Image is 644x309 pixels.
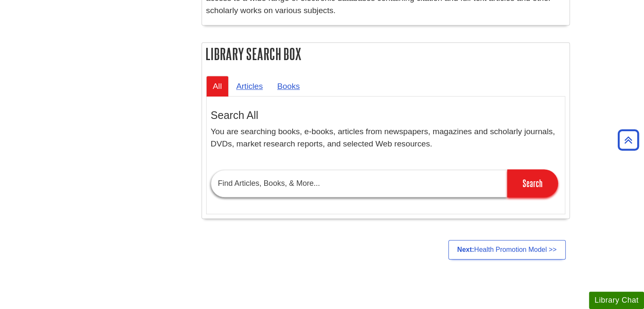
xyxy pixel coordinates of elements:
strong: Next: [457,246,474,253]
input: Search [507,169,558,197]
h3: Search All [211,109,561,121]
a: Books [271,76,307,97]
button: Library Chat [589,292,644,309]
a: Back to Top [615,134,642,146]
h2: Library Search Box [202,43,569,65]
p: You are searching books, e-books, articles from newspapers, magazines and scholarly journals, DVD... [211,126,561,150]
a: Next:Health Promotion Model >> [448,240,566,259]
a: Articles [229,76,270,97]
a: All [206,76,229,97]
input: Find Articles, Books, & More... [211,170,507,197]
